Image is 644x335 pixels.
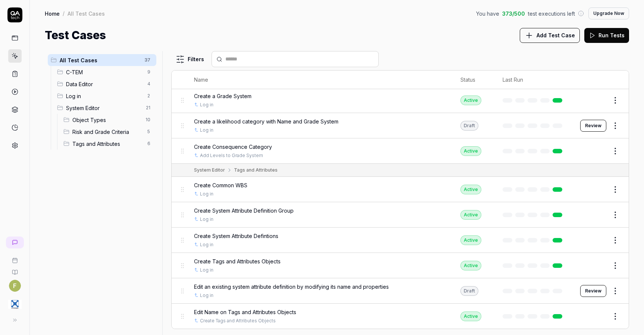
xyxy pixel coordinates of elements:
button: Review [580,120,606,132]
a: Add Levels to Grade System [200,152,263,159]
button: Run Tests [584,28,629,43]
div: Drag to reorderData Editor4 [54,78,156,90]
span: Create System Attribute Defintions [194,232,278,240]
div: Drag to reorderObject Types10 [60,114,156,126]
span: 6 [144,139,153,148]
div: Active [460,210,481,220]
div: Active [460,235,481,245]
div: Active [460,185,481,194]
span: 4 [144,79,153,88]
span: Create a Grade System [194,92,251,100]
span: System Editor [66,104,141,112]
tr: Create Common WBSLog inActive [172,177,629,202]
button: Review [580,285,606,297]
a: Book a call with us [3,251,26,263]
a: Documentation [3,263,26,275]
div: Active [460,311,481,321]
div: Drag to reorderRisk and Grade Criteria5 [60,126,156,138]
span: Add Test Case [537,31,575,39]
th: Name [187,71,453,89]
img: 4C Strategies Logo [8,298,22,311]
button: Filters [171,52,209,67]
button: 4C Strategies Logo [3,292,26,313]
tr: Edit an existing system attribute definition by modifying its name and propertiesLog inDraftReview [172,278,629,304]
th: Last Run [495,71,573,89]
span: Create Consequence Category [194,143,272,151]
span: Tags and Attributes [72,140,143,148]
div: System Editor [194,167,225,173]
a: Home [45,10,60,17]
div: All Test Cases [68,10,105,17]
a: Log in [200,267,213,273]
span: 2 [144,91,153,100]
button: F [9,280,21,292]
a: New conversation [6,237,24,248]
div: Active [460,261,481,270]
div: Drag to reorderC-TEM9 [54,66,156,78]
span: Object Types [72,116,141,124]
button: Upgrade Now [588,7,629,19]
span: Edit Name on Tags and Attributes Objects [194,308,296,316]
a: Log in [200,191,213,197]
span: Create System Attribute Definition Group [194,207,294,215]
span: Create Tags and Attributes Objects [194,257,281,265]
th: Status [453,71,495,89]
span: Edit an existing system attribute definition by modifying its name and properties [194,283,389,291]
span: Create Common WBS [194,181,247,189]
div: Drag to reorderLog in2 [54,90,156,102]
a: Create Tags and Attributes Objects [200,317,276,324]
span: Data Editor [66,80,143,88]
span: Log in [66,92,143,100]
span: 10 [143,115,153,124]
span: C-TEM [66,68,143,76]
a: Log in [200,101,213,108]
tr: Create System Attribute DefintionsLog inActive [172,228,629,253]
button: Add Test Case [520,28,580,43]
span: Risk and Grade Criteria [72,128,143,136]
span: 37 [141,56,153,65]
tr: Create a likelihood category with Name and Grade SystemLog inDraftReview [172,113,629,138]
h1: Test Cases [45,27,106,44]
span: test executions left [528,10,575,18]
div: Active [460,96,481,105]
div: Drag to reorderTags and Attributes6 [60,138,156,150]
tr: Create System Attribute Definition GroupLog inActive [172,202,629,228]
span: Create a likelihood category with Name and Grade System [194,118,338,125]
div: / [63,10,65,17]
span: You have [476,10,499,18]
span: 5 [144,127,153,136]
div: Draft [460,286,478,296]
tr: Create Consequence CategoryAdd Levels to Grade SystemActive [172,138,629,164]
tr: Create a Grade SystemLog inActive [172,88,629,113]
tr: Edit Name on Tags and Attributes ObjectsCreate Tags and Attributes ObjectsActive [172,304,629,329]
span: 21 [143,103,153,112]
a: Log in [200,292,213,299]
div: Active [460,146,481,156]
div: Drag to reorderSystem Editor21 [54,102,156,114]
tr: Create Tags and Attributes ObjectsLog inActive [172,253,629,278]
span: All Test Cases [60,56,140,64]
a: Log in [200,241,213,248]
span: 9 [144,68,153,76]
div: Draft [460,121,478,131]
a: Log in [200,127,213,134]
span: 373 / 500 [502,10,525,18]
div: Tags and Attributes [234,167,278,173]
a: Log in [200,216,213,223]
